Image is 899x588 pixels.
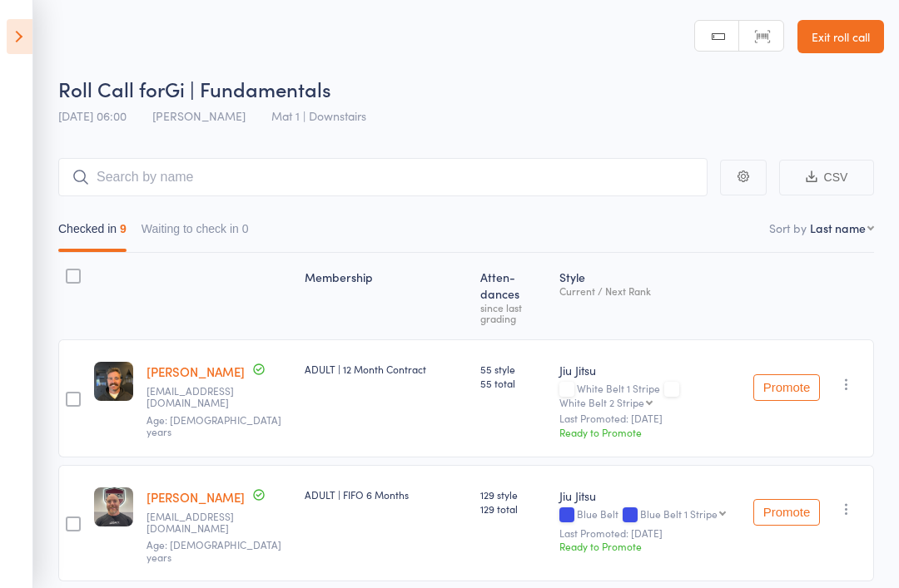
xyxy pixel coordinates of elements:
[305,362,467,376] div: ADULT | 12 Month Contract
[559,285,740,296] div: Current / Next Rank
[152,107,246,124] span: [PERSON_NAME]
[58,214,127,252] button: Checked in9
[480,487,546,502] span: 129 style
[147,488,245,506] a: [PERSON_NAME]
[559,397,644,408] div: White Belt 2 Stripe
[797,20,884,53] a: Exit roll call
[559,413,740,424] small: Last Promoted: [DATE]
[753,499,820,526] button: Promote
[779,160,874,195] button: CSV
[753,374,820,401] button: Promote
[147,511,255,535] small: Liamhog@gmail.com
[559,362,740,378] div: Jiu Jitsu
[58,158,708,196] input: Search by name
[58,75,165,102] span: Roll Call for
[769,220,807,236] label: Sort by
[559,527,740,539] small: Last Promoted: [DATE]
[147,363,245,380] a: [PERSON_NAME]
[58,107,127,124] span: [DATE] 06:00
[142,214,249,252] button: Waiting to check in0
[640,508,718,519] div: Blue Belt 1 Stripe
[474,260,553,332] div: Atten­dances
[120,222,127,235] div: 9
[298,260,474,332] div: Membership
[559,425,740,439] div: Ready to Promote
[559,508,740,522] div: Blue Belt
[480,502,546,516] span: 129 total
[242,222,249,235] div: 0
[559,539,740,553] div: Ready to Promote
[553,260,747,332] div: Style
[147,537,281,563] span: Age: [DEMOGRAPHIC_DATA] years
[305,487,467,502] div: ADULT | FIFO 6 Months
[559,487,740,504] div: Jiu Jitsu
[147,413,281,438] span: Age: [DEMOGRAPHIC_DATA] years
[94,362,133,401] img: image1749449093.png
[480,302,546,324] div: since last grading
[480,376,546,390] span: 55 total
[165,75,331,102] span: Gi | Fundamentals
[271,107,366,124] span: Mat 1 | Downstairs
[94,487,133,526] img: image1710966633.png
[147,385,255,409] small: ben.green86@gmail.com
[480,362,546,376] span: 55 style
[559,383,740,408] div: White Belt 1 Stripe
[810,220,866,236] div: Last name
